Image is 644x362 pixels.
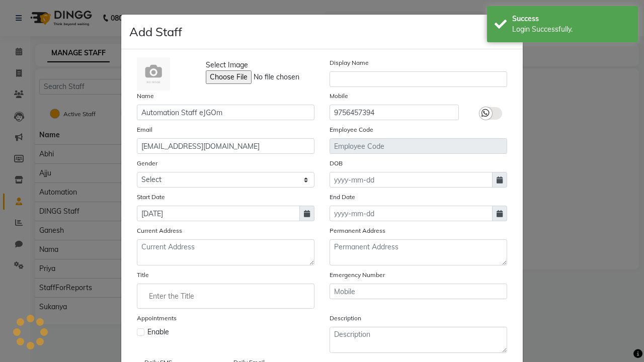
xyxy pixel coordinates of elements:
label: Display Name [330,58,369,67]
label: Mobile [330,92,348,101]
label: Appointments [137,314,177,323]
input: Mobile [330,284,507,299]
label: End Date [330,193,355,202]
div: Login Successfully. [512,24,630,35]
input: Name [137,105,314,120]
input: yyyy-mm-dd [137,206,300,221]
label: Start Date [137,193,165,202]
label: Gender [137,159,157,168]
div: Success [512,14,630,24]
img: Cinque Terre [137,57,170,90]
label: Emergency Number [330,270,385,280]
label: Employee Code [330,125,373,134]
label: Description [330,314,361,323]
label: Permanent Address [330,226,385,235]
input: Employee Code [330,138,507,154]
input: Select Image [206,70,343,84]
span: Select Image [206,60,248,70]
label: Name [137,92,154,101]
input: Mobile [330,105,459,120]
label: Current Address [137,226,182,235]
label: Title [137,270,149,280]
input: yyyy-mm-dd [330,172,493,188]
input: yyyy-mm-dd [330,206,493,221]
input: Enter the Title [141,286,310,306]
h4: Add Staff [129,23,182,41]
label: DOB [330,159,343,168]
label: Email [137,125,152,134]
input: Email [137,138,314,154]
span: Enable [147,327,169,337]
